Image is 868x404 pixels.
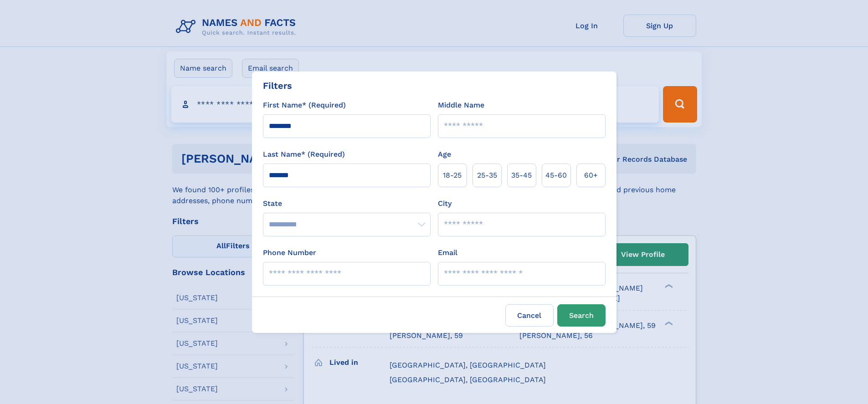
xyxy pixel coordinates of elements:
label: Last Name* (Required) [263,149,345,160]
label: First Name* (Required) [263,100,346,111]
span: 45‑60 [545,170,567,181]
label: Cancel [505,304,554,327]
label: Phone Number [263,247,316,258]
span: 35‑45 [511,170,532,181]
label: Email [438,247,457,258]
span: 18‑25 [443,170,462,181]
div: Filters [263,79,292,92]
label: Middle Name [438,100,484,111]
label: Age [438,149,451,160]
span: 25‑35 [477,170,497,181]
label: City [438,198,452,209]
button: Search [557,304,606,327]
span: 60+ [584,170,598,181]
label: State [263,198,431,209]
